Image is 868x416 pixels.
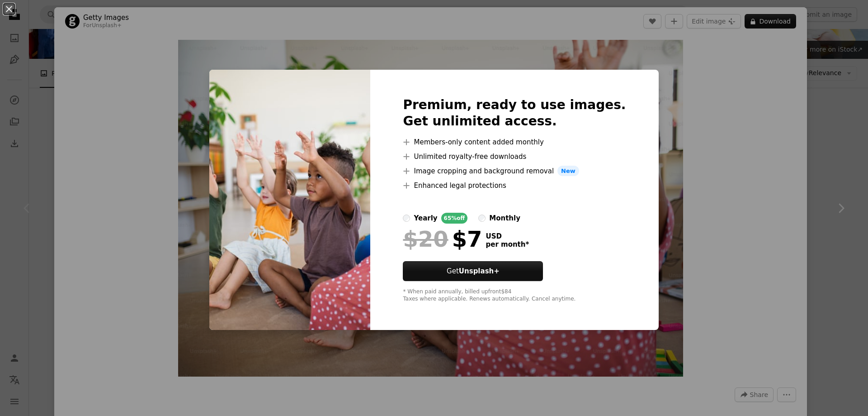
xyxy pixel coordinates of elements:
span: USD [486,232,529,240]
h2: Premium, ready to use images. Get unlimited access. [403,97,626,129]
span: per month * [486,240,529,249]
img: premium_photo-1663090962362-0f5f55c656b4 [209,70,370,330]
input: yearly65%off [403,215,410,222]
li: Members-only content added monthly [403,137,626,148]
input: monthly [478,215,486,222]
li: Enhanced legal protections [403,180,626,191]
button: GetUnsplash+ [403,261,543,281]
div: * When paid annually, billed upfront $84 Taxes where applicable. Renews automatically. Cancel any... [403,288,626,303]
span: New [557,166,579,177]
li: Unlimited royalty-free downloads [403,151,626,162]
strong: Unsplash+ [459,267,500,275]
div: yearly [414,213,437,224]
div: $7 [403,227,482,251]
div: 65% off [441,213,468,224]
span: $20 [403,227,448,251]
li: Image cropping and background removal [403,166,626,177]
div: monthly [489,213,520,224]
